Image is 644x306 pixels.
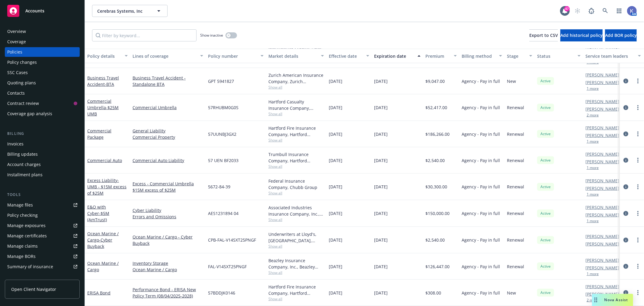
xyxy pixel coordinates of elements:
div: Premium [425,53,450,59]
a: [PERSON_NAME] [585,79,619,86]
span: [DATE] [374,263,388,270]
button: 1 more [587,219,599,223]
a: circleInformation [622,77,630,85]
a: circleInformation [622,210,630,217]
div: Associated Industries Insurance Company, Inc., AmTrust Financial Services, RT Specialty Insurance... [268,204,324,217]
a: [PERSON_NAME] [585,241,619,247]
button: Export to CSV [529,29,558,41]
span: Add BOR policy [605,32,637,38]
a: Manage exposures [5,221,80,230]
div: Policy number [208,53,257,59]
button: 1 more [587,60,599,64]
span: Show all [268,85,324,90]
a: [PERSON_NAME] [585,177,619,184]
button: Lines of coverage [130,49,206,63]
a: [PERSON_NAME] [585,257,619,263]
a: more [634,130,642,138]
span: 57UUNBJ3GX2 [208,131,236,137]
span: $2,540.00 [425,157,445,164]
div: Underwriters at Lloyd's, [GEOGRAPHIC_DATA], [PERSON_NAME] of [GEOGRAPHIC_DATA], [PERSON_NAME] Cargo [268,231,324,244]
span: Agency - Pay in full [462,78,500,84]
button: Add BOR policy [605,29,637,41]
button: Effective date [326,49,372,63]
div: Billing updates [7,149,38,159]
button: Policy number [206,49,266,63]
a: Commercial Auto Liability [133,157,203,164]
a: Account charges [5,160,80,169]
span: GPT 5941827 [208,78,234,84]
a: Policy checking [5,210,80,220]
span: [DATE] [374,210,388,216]
button: Cerebras Systems, Inc [92,5,168,17]
div: Status [537,53,574,59]
a: [PERSON_NAME] [585,151,619,157]
div: Trumbull Insurance Company, Hartford Insurance Group [268,151,324,164]
a: Accounts [5,2,80,19]
button: 1 more [587,193,599,196]
div: Lines of coverage [133,53,197,59]
div: Invoices [7,139,24,149]
span: Accounts [25,8,44,13]
a: Ocean Marine / Cargo - Cyber Buyback [133,234,203,246]
span: Active [540,184,552,190]
span: Renewal [507,237,524,243]
span: Active [540,131,552,137]
span: Renewal [507,210,524,216]
span: 57RHUBM0G0S [208,104,239,111]
a: [PERSON_NAME] [585,185,619,191]
span: New [507,78,516,84]
span: [DATE] [329,290,342,296]
button: Stage [505,49,535,63]
a: more [634,289,642,296]
a: SSC Cases [5,68,80,77]
a: Contract review [5,99,80,108]
a: Policy changes [5,57,80,67]
a: Report a Bug [585,5,598,17]
span: 57 UEN BF2033 [208,157,239,164]
a: Ocean Marine / Cargo [87,231,119,249]
div: Manage certificates [7,231,47,241]
div: Zurich American Insurance Company, Zurich Insurance Group [268,72,324,85]
a: [PERSON_NAME] [585,291,619,297]
span: Show all [268,217,324,222]
button: Policy details [85,49,130,63]
span: $308.00 [425,290,441,296]
a: Commercial Auto [87,158,122,163]
a: Manage files [5,200,80,210]
div: Manage BORs [7,252,36,261]
a: Quoting plans [5,78,80,88]
a: more [634,236,642,244]
span: [DATE] [374,78,388,84]
div: Policy details [87,53,121,59]
span: - UMB - $15M excess of $25M [87,177,127,196]
a: more [634,183,642,190]
button: 2 more [587,113,599,117]
span: [DATE] [329,263,342,270]
span: [DATE] [374,104,388,111]
button: 1 more [587,87,599,90]
a: Contacts [5,88,80,98]
a: circleInformation [622,236,630,244]
button: Add historical policy [560,29,603,41]
span: [DATE] [374,184,388,190]
a: Business Travel Accident - Standalone BTA [133,75,203,87]
div: Summary of insurance [7,262,53,272]
span: Agency - Pay in full [462,131,500,137]
div: Manage files [7,200,33,210]
span: Agency - Pay in full [462,210,500,216]
a: circleInformation [622,289,630,296]
div: Coverage gap analysis [7,109,52,119]
a: circleInformation [622,183,630,190]
div: Expiration date [374,53,414,59]
div: Federal Insurance Company, Chubb Group [268,178,324,190]
span: Cerebras Systems, Inc [97,8,149,14]
span: - Cyber Buyback [87,237,112,249]
span: 5672-84-39 [208,184,230,190]
a: Excess - Commercial Umbrella $15M excess of $25M [133,181,203,193]
button: Expiration date [372,49,423,63]
a: Coverage gap analysis [5,109,80,119]
span: [DATE] [329,210,342,216]
span: Agency - Pay in full [462,157,500,164]
div: Service team leaders [585,53,634,59]
span: Renewal [507,157,524,164]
